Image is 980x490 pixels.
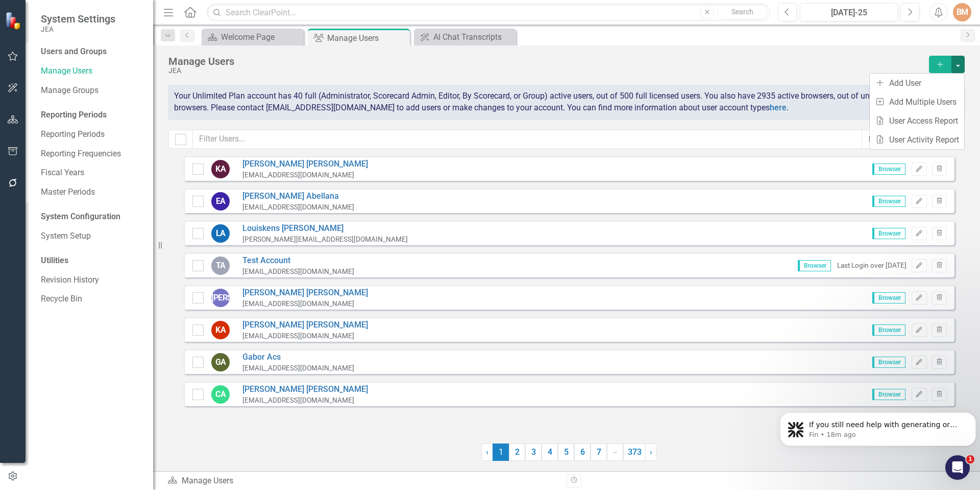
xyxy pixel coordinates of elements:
div: Fin says… [8,85,196,245]
a: 4 [542,444,558,461]
a: [PERSON_NAME] [PERSON_NAME] [242,319,368,331]
div: Manage Users [168,56,924,67]
span: Browser [872,196,905,207]
span: Browser [872,292,905,304]
button: Upload attachment [48,335,57,343]
div: Fin says… [8,245,196,269]
span: System Settings [41,13,115,25]
a: Reporting Frequencies [41,148,143,160]
div: how can I get an excel list with that information [45,51,188,71]
a: Source reference 8822870: [88,209,96,218]
div: CA [211,385,230,404]
div: Last Login over [DATE] [837,261,906,270]
a: 373 [623,444,646,461]
div: Display All Users [869,133,947,145]
a: User Access Report [870,111,964,130]
li: Select under Users and Groups [24,128,188,147]
li: Go to in your Control Panel [24,116,188,126]
div: AI Chat Transcripts [433,31,513,43]
button: Home [160,4,179,24]
textarea: Message… [9,313,195,331]
a: Fiscal Years [41,167,143,179]
div: KA [211,321,230,339]
div: Manage Users [167,475,559,487]
li: Click the next to the Plus icon [24,150,188,169]
li: Choose [24,172,188,181]
div: If you still need help with generating or understanding the user access report, I’m here to assis... [8,269,167,331]
span: 1 [493,444,509,461]
span: 1 [966,455,974,463]
div: Users and Groups [41,46,143,58]
a: Master Periods [41,186,143,198]
div: System Configuration [41,211,143,223]
div: Fin says… [8,269,196,354]
a: 7 [591,444,607,461]
span: Browser [872,357,905,368]
img: ClearPoint Strategy [5,12,23,30]
a: Reporting Periods [41,129,143,141]
b: Generate [41,184,78,192]
b: User Access Report [51,172,129,180]
a: System Setup [41,230,143,242]
div: [EMAIL_ADDRESS][DOMAIN_NAME] [242,363,354,373]
div: You'll receive the user access report as an Excel file via email. This report shows user type and... [16,198,188,238]
div: LA [211,224,230,243]
div: Fin says… [8,14,196,45]
button: BM [953,3,971,21]
div: [PERSON_NAME] [211,289,230,307]
a: Add Multiple Users [870,92,964,111]
iframe: Intercom live chat [945,455,970,480]
img: Profile image for Fin [29,6,45,22]
a: [PERSON_NAME] [PERSON_NAME] [242,384,368,395]
a: Revision History [41,274,143,286]
div: Utilities [41,255,143,267]
span: Browser [872,228,905,239]
div: To get an Excel list of all users and their access levels:Go toSystem Settingsin your Control Pan... [8,85,196,244]
a: [PERSON_NAME] Abellana [242,191,354,202]
a: [PERSON_NAME] [PERSON_NAME] [242,158,368,170]
div: [PERSON_NAME][EMAIL_ADDRESS][DOMAIN_NAME] [242,235,408,244]
div: KA [211,160,230,178]
div: TA [211,256,230,275]
div: To get an Excel list of all users and their access levels: [16,91,188,111]
p: The team can also help [50,13,127,23]
div: EA [211,192,230,211]
button: Search [717,5,768,19]
span: Browser [872,164,905,175]
div: Reporting Periods [41,109,143,121]
a: Add User [870,74,964,92]
a: AI Chat Transcripts [416,31,513,43]
button: go back [7,4,26,24]
a: Welcome Page [204,31,301,43]
div: GA [211,353,230,371]
a: Recycle Bin [41,293,143,305]
span: ‹ [486,447,488,457]
div: Welcome Page [221,31,301,43]
div: [EMAIL_ADDRESS][DOMAIN_NAME] [242,202,354,212]
div: Bruno says… [8,44,196,85]
div: Close [179,4,198,22]
div: [DATE]-25 [803,7,894,19]
div: Was that helpful? [8,245,87,268]
div: [EMAIL_ADDRESS][DOMAIN_NAME] [242,299,368,309]
span: Browser [798,260,831,271]
button: [DATE]-25 [800,3,898,21]
div: [EMAIL_ADDRESS][DOMAIN_NAME] [242,395,368,405]
a: Test Account [242,255,354,267]
div: Was that helpful? [16,251,79,262]
span: Browser [872,324,905,336]
a: User Activity Report [870,130,964,149]
button: Send a message… [175,331,191,347]
li: Click to confirm [24,183,188,193]
a: Louiskens [PERSON_NAME] [242,223,408,235]
span: Browser [872,389,905,400]
div: JEA [168,67,924,75]
a: here [770,103,787,112]
iframe: Intercom notifications message [776,391,980,462]
a: 5 [558,444,574,461]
